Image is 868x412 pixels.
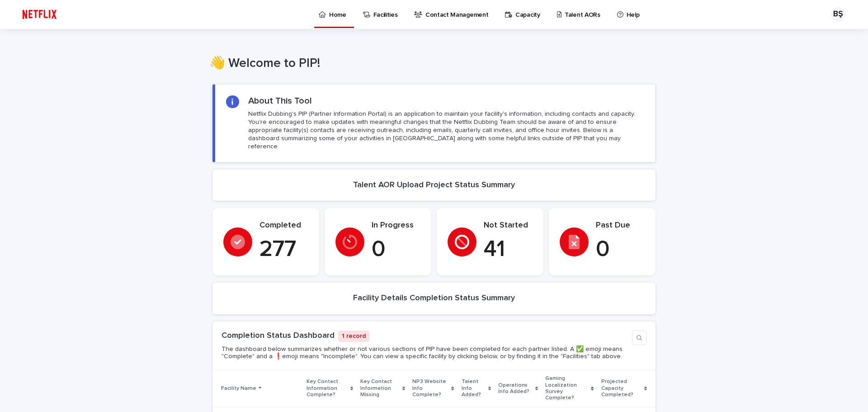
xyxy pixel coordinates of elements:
[484,236,533,263] p: 41
[596,221,645,231] p: Past Due
[338,331,369,342] p: 1 record
[462,377,486,400] p: Talent Info Added?
[353,180,515,190] h2: Talent AOR Upload Project Status Summary
[18,5,61,24] img: ifQbXi3ZQGMSEF7WDB7W
[222,331,335,340] a: Completion Status Dashboard
[248,95,312,106] h2: About This Tool
[353,294,515,303] h2: Facility Details Completion Status Summary
[831,7,845,22] div: BŞ
[596,236,645,263] p: 0
[222,346,628,361] p: The dashboard below summarizes whether or not various sections of PIP have been completed for eac...
[545,374,589,403] p: Gaming Localization Survey Complete?
[360,377,400,400] p: Key Contact Information Missing
[372,221,420,231] p: In Progress
[601,377,642,400] p: Projected Capacity Completed?
[259,221,308,231] p: Completed
[307,377,348,400] p: Key Contact Information Complete?
[259,236,308,263] p: 277
[209,56,652,71] h1: 👋 Welcome to PIP!
[412,377,449,400] p: NP3 Website Info Complete?
[248,110,644,151] p: Netflix Dubbing's PIP (Partner Information Portal) is an application to maintain your facility's ...
[484,221,533,231] p: Not Started
[498,380,533,397] p: Operations Info Added?
[372,236,420,263] p: 0
[221,384,256,393] p: Facility Name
